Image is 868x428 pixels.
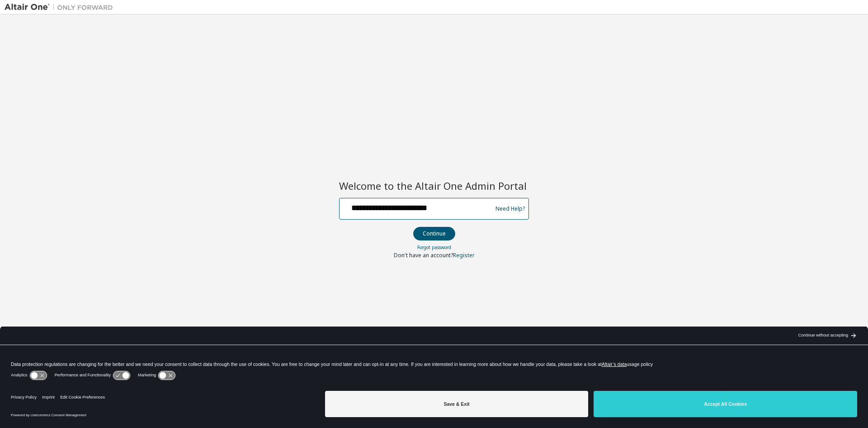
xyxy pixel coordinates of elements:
[339,179,529,192] h2: Welcome to the Altair One Admin Portal
[413,227,455,240] button: Continue
[495,208,525,209] a: Need Help?
[394,251,453,259] span: Don't have an account?
[5,3,118,12] img: Altair One
[453,251,475,259] a: Register
[417,244,451,250] a: Forgot password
